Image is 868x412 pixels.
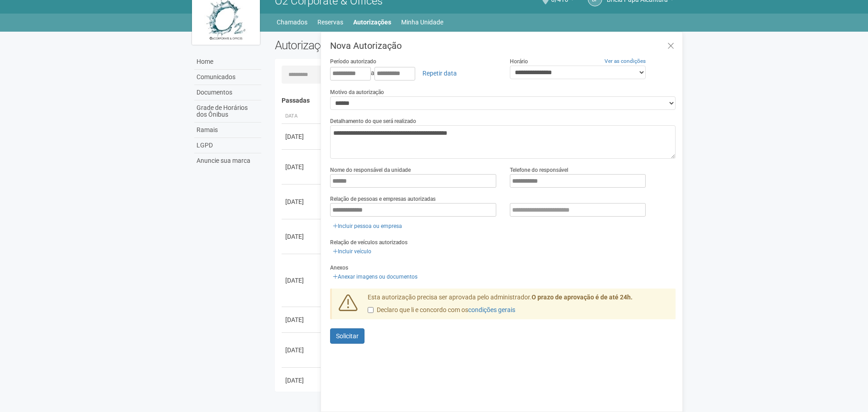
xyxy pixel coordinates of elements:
[353,16,391,28] a: Autorizações
[510,166,568,174] label: Telefone do responsável
[330,66,496,81] div: a
[285,276,319,285] div: [DATE]
[417,66,463,81] a: Repetir data
[282,97,670,104] h4: Passadas
[330,117,416,125] label: Detalhamento do que será realizado
[368,306,515,315] label: Declaro que li e concordo com os
[285,315,319,324] div: [DATE]
[330,166,411,174] label: Nome do responsável da unidade
[194,153,261,168] a: Anuncie sua marca
[330,41,676,50] h3: Nova Autorização
[330,272,420,282] a: Anexar imagens ou documentos
[285,232,319,241] div: [DATE]
[330,264,348,272] label: Anexos
[194,100,261,123] a: Grade de Horários dos Ônibus
[330,88,384,96] label: Motivo da autorização
[285,197,319,206] div: [DATE]
[275,38,469,52] h2: Autorizações
[330,238,408,246] label: Relação de veículos autorizados
[510,57,528,66] label: Horário
[285,376,319,385] div: [DATE]
[330,195,436,203] label: Relação de pessoas e empresas autorizadas
[330,328,364,344] button: Solicitar
[604,58,646,64] a: Ver as condições
[401,16,443,28] a: Minha Unidade
[285,162,319,171] div: [DATE]
[330,221,405,231] a: Incluir pessoa ou empresa
[317,16,343,28] a: Reservas
[194,70,261,85] a: Comunicados
[368,307,374,313] input: Declaro que li e concordo com oscondições gerais
[468,306,515,313] a: condições gerais
[194,54,261,70] a: Home
[285,346,319,355] div: [DATE]
[330,57,376,66] label: Período autorizado
[282,109,322,124] th: Data
[361,293,676,319] div: Esta autorização precisa ser aprovada pelo administrador.
[330,246,374,256] a: Incluir veículo
[336,332,359,340] span: Solicitar
[277,16,307,28] a: Chamados
[285,132,319,141] div: [DATE]
[194,85,261,100] a: Documentos
[194,138,261,153] a: LGPD
[194,123,261,138] a: Ramais
[532,294,633,301] strong: O prazo de aprovação é de até 24h.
